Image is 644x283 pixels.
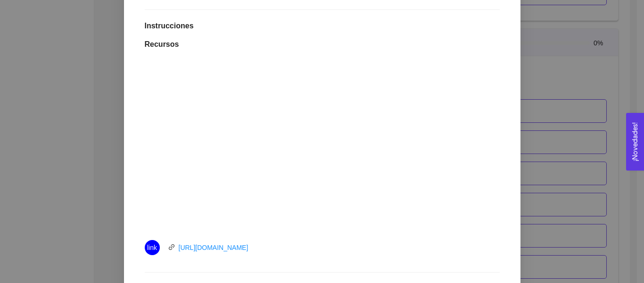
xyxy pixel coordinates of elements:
[145,40,500,49] h1: Recursos
[145,21,500,31] h1: Instrucciones
[179,244,248,251] a: [URL][DOMAIN_NAME]
[168,244,175,250] span: link
[626,113,644,171] button: Open Feedback Widget
[171,60,473,231] iframe: YouTube video player
[147,240,157,255] span: link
